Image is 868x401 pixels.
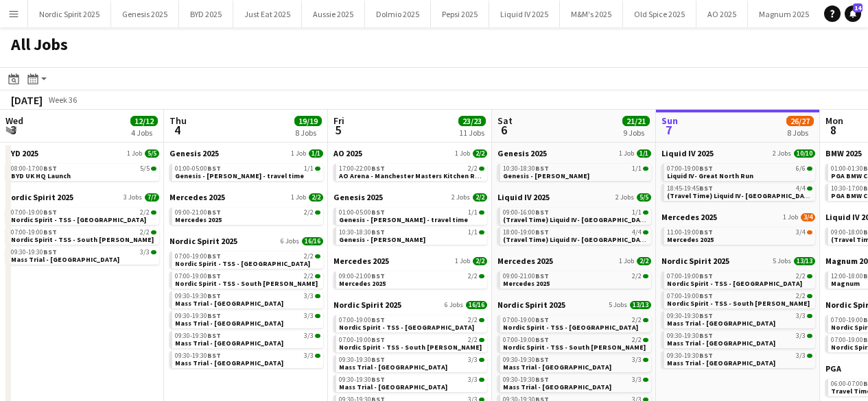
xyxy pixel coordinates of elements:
span: 09:30-19:30 [175,313,221,319]
span: Genesis 2025 [333,192,383,202]
a: 09:30-19:30BST3/3Mass Trial - [GEOGRAPHIC_DATA] [503,375,648,391]
span: Nordic Spirit - TSS - Donington Park [11,215,146,224]
a: Mercedes 20251 Job3/4 [661,212,815,222]
span: 09:30-19:30 [175,352,221,359]
span: 08:00-17:00 [11,165,57,172]
span: 3/3 [468,356,478,363]
span: BST [207,208,221,217]
span: 3/4 [796,229,806,236]
span: Magnum [831,279,860,288]
span: 2/2 [468,165,478,172]
span: BST [699,228,713,236]
span: Mass Trial - Brighton City Centre [503,363,611,372]
div: Genesis 20251 Job1/101:00-05:00BST1/1Genesis - [PERSON_NAME] - travel time [169,148,323,192]
span: 17:00-22:00 [339,165,385,172]
span: 10/10 [794,149,815,158]
a: Nordic Spirit 20256 Jobs16/16 [333,300,487,310]
span: BST [535,271,549,280]
span: 6 Jobs [281,237,299,245]
a: 09:00-16:00BST1/1(Travel Time) Liquid IV- [GEOGRAPHIC_DATA] [503,208,648,223]
span: BST [699,164,713,173]
button: Old Spice 2025 [623,1,696,27]
span: 4/4 [796,185,806,192]
span: 07:00-19:00 [667,293,713,300]
span: 2 Jobs [451,193,470,202]
span: 1/1 [468,229,478,236]
span: Mass Trial - Brighton City Centre [667,319,775,328]
a: 07:00-19:00BST2/2Nordic Spirit - TSS - [GEOGRAPHIC_DATA] [175,252,320,267]
a: 07:00-19:00BST2/2Nordic Spirit - TSS - [GEOGRAPHIC_DATA] [11,208,156,223]
span: (Travel Time) Liquid IV- Great North Run [503,215,650,224]
span: BYD 2025 [5,148,38,158]
span: BST [535,208,549,217]
span: 10:30-18:30 [339,229,385,236]
span: Week 36 [45,95,80,105]
span: Nordic Spirit 2025 [497,300,565,310]
div: Nordic Spirit 20256 Jobs16/1607:00-19:00BST2/2Nordic Spirit - TSS - [GEOGRAPHIC_DATA]07:00-19:00B... [169,236,323,371]
span: Nordic Spirit - TSS - Donington Park [503,323,638,332]
span: 18:45-19:45 [667,185,713,192]
div: AO 20251 Job2/217:00-22:00BST2/2AO Arena - Manchester Masters Kitchen Remix [333,148,487,192]
span: Mass Trial - London Cardinal Place [11,255,119,264]
span: Nordic Spirit - TSS - Donington Park [339,323,474,332]
a: 11:00-19:00BST3/4Mercedes 2025 [667,228,812,243]
span: 09:30-19:30 [175,293,221,300]
span: 2/2 [140,229,150,236]
span: Nordic Spirit - TSS - South Mimms [339,343,482,352]
a: 09:30-19:30BST3/3Mass Trial - [GEOGRAPHIC_DATA] [667,331,812,347]
span: 2 Jobs [615,193,634,202]
span: BST [535,375,549,384]
span: 5 Jobs [609,301,627,309]
a: 07:00-19:00BST2/2Nordic Spirit - TSS - [GEOGRAPHIC_DATA] [339,315,484,331]
span: Genesis - Arnold Clark - travel time [175,171,304,180]
span: 1 Job [619,149,634,158]
a: 07:00-19:00BST6/6Liquid IV- Great North Run [667,164,812,180]
button: Liquid IV 2025 [489,1,560,27]
span: 2/2 [473,257,487,265]
a: 09:00-21:00BST2/2Mercedes 2025 [503,271,648,287]
span: 3/3 [468,376,478,383]
a: 09:30-19:30BST3/3Mass Trial - [GEOGRAPHIC_DATA] [175,291,320,307]
span: PGA [825,363,841,374]
span: 09:00-21:00 [503,273,549,280]
span: 3/3 [796,313,806,319]
span: 09:00-16:00 [503,209,549,216]
span: 09:30-19:30 [175,332,221,339]
span: Mass Trial - London Cardinal Place [175,339,283,348]
span: 07:00-19:00 [11,229,57,236]
span: Mass Trial - Leeds [667,339,775,348]
span: 1 Job [455,149,470,158]
a: AO 20251 Job2/2 [333,148,487,158]
span: 1/1 [309,149,323,158]
span: 2/2 [468,337,478,343]
span: 1 Job [291,193,306,202]
span: 2/2 [473,149,487,158]
span: 07:00-19:00 [667,273,713,280]
span: 11:00-19:00 [667,229,713,236]
span: 3/3 [304,332,314,339]
a: 01:00-05:00BST1/1Genesis - [PERSON_NAME] - travel time [339,208,484,223]
span: 2/2 [468,317,478,324]
span: 09:00-21:00 [339,273,385,280]
span: Mass Trial - Leeds [175,319,283,328]
span: 1/1 [304,165,314,172]
span: 2/2 [309,193,323,202]
a: Nordic Spirit 20253 Jobs7/7 [5,192,159,202]
a: 09:30-19:30BST3/3Mass Trial - [GEOGRAPHIC_DATA] [667,311,812,327]
span: 09:30-19:30 [667,352,713,359]
span: Sat [497,114,513,127]
span: Genesis - Arnold Clark [503,171,589,180]
span: BST [207,351,221,360]
span: BST [535,228,549,236]
span: 7/7 [145,193,159,202]
span: 1 Job [291,149,306,158]
span: Thu [169,114,187,127]
a: 09:30-19:30BST3/3Mass Trial - [GEOGRAPHIC_DATA] [11,247,156,263]
span: Mass Trial - Brighton City Centre [339,363,447,372]
a: 09:30-19:30BST3/3Mass Trial - [GEOGRAPHIC_DATA] [175,311,320,327]
a: 07:00-19:00BST2/2Nordic Spirit - TSS - [GEOGRAPHIC_DATA] [667,271,812,287]
span: 2/2 [140,209,150,216]
span: 07:00-19:00 [339,337,385,343]
span: Genesis 2025 [497,148,547,158]
span: Genesis - Arnold Clark - travel time [339,215,468,224]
